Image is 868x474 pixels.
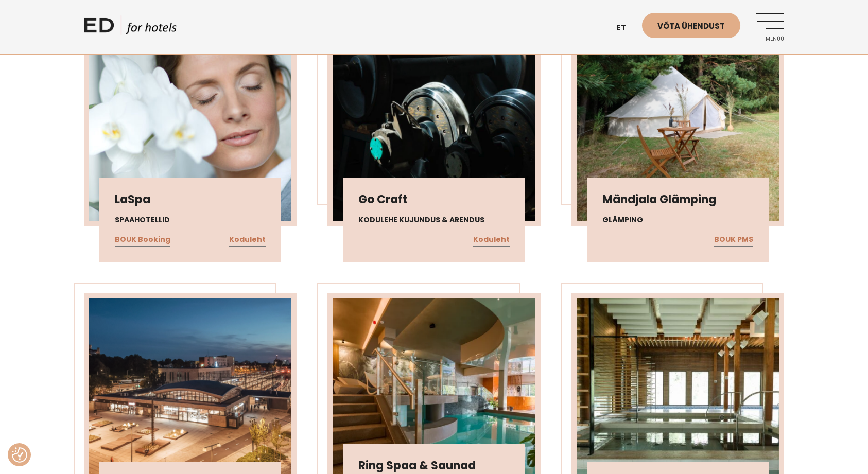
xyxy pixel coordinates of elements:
h3: Ring Spaa & Saunad [358,459,509,472]
h3: Mändjala Glämping [602,193,753,206]
a: BOUK Booking [115,233,170,247]
h3: Go Craft [358,193,509,206]
img: naudi_spa-450x450.jpg [89,13,291,221]
h4: Kodulehe kujundus & arendus [358,215,509,225]
span: Menüü [756,36,784,42]
img: Screenshot-2024-10-08-at-14.31.50-450x450.png [333,13,535,221]
a: Koduleht [229,233,266,247]
a: ED HOTELS [84,15,177,41]
a: et [611,15,642,41]
h4: Glämping [602,215,753,225]
a: Menüü [756,13,784,41]
h4: Spaahotellid [115,215,266,225]
a: Koduleht [473,233,510,247]
h3: LaSpa [115,193,266,206]
a: BOUK PMS [714,233,753,247]
img: Revisit consent button [12,447,27,463]
img: Screenshot-2024-10-08-at-11.09.18-450x450.png [577,13,779,221]
button: Nõusolekueelistused [12,447,27,463]
a: Võta ühendust [642,13,740,38]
